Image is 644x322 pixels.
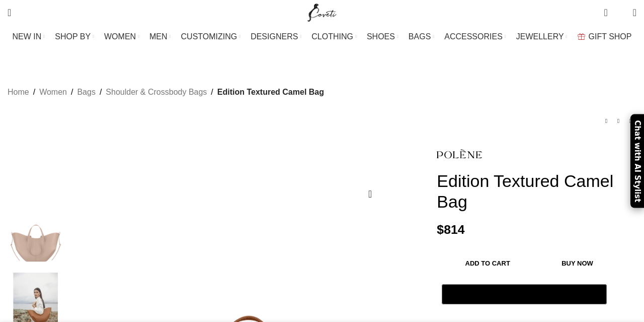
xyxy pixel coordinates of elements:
a: JEWELLERY [516,27,568,47]
img: Polene [5,205,66,268]
a: Site logo [305,8,339,16]
a: NEW IN [13,27,45,47]
bdi: 814 [437,223,464,236]
a: BAGS [409,27,434,47]
span: WOMEN [104,32,136,41]
button: Buy now [538,253,616,274]
div: My Wishlist [615,3,625,23]
a: CLOTHING [311,27,357,47]
div: Main navigation [3,27,641,47]
button: Pay with GPay [442,284,606,304]
a: DESIGNERS [251,27,301,47]
span: ACCESSORIES [444,32,503,41]
a: SHOES [367,27,398,47]
img: Polene [437,142,482,166]
span: NEW IN [13,32,42,41]
a: Shoulder & Crossbody Bags [106,86,207,99]
span: JEWELLERY [516,32,564,41]
span: GIFT SHOP [589,32,632,41]
a: MEN [149,27,171,47]
a: CUSTOMIZING [181,27,241,47]
span: CUSTOMIZING [181,32,237,41]
a: Women [39,86,67,99]
nav: Breadcrumb [8,86,324,99]
span: $ [437,223,444,236]
span: 0 [617,10,625,18]
a: WOMEN [104,27,139,47]
a: 0 [599,3,612,23]
span: MEN [149,32,168,41]
a: Bags [77,86,95,99]
span: BAGS [409,32,431,41]
img: GiftBag [578,33,585,40]
span: SHOES [367,32,395,41]
button: Add to cart [442,253,533,274]
span: Edition Textured Camel Bag [217,86,324,99]
a: Search [3,3,16,23]
a: Next product [624,115,636,127]
a: Home [8,86,29,99]
span: CLOTHING [311,32,353,41]
a: GIFT SHOP [578,27,632,47]
a: Previous product [600,115,612,127]
span: 0 [605,5,612,13]
a: SHOP BY [55,27,94,47]
a: ACCESSORIES [444,27,506,47]
h1: Edition Textured Camel Bag [437,171,636,212]
iframe: Secure payment input frame [440,310,608,311]
span: DESIGNERS [251,32,298,41]
span: SHOP BY [55,32,91,41]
